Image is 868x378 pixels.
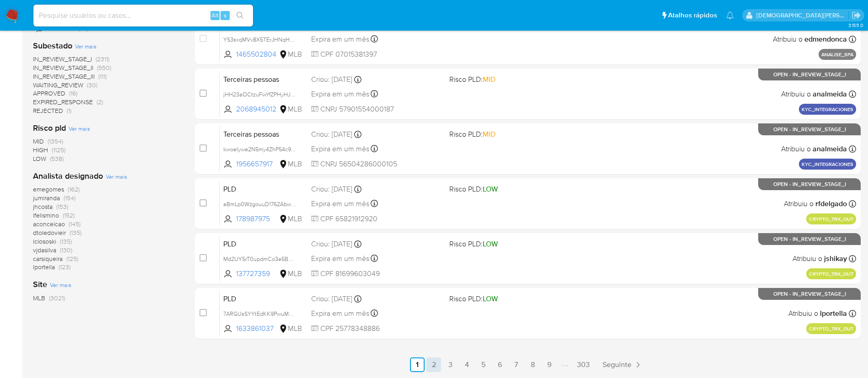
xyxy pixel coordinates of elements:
a: Notificações [726,11,734,19]
span: s [224,11,226,20]
p: thais.asantos@mercadolivre.com [756,11,849,20]
a: Sair [852,11,861,20]
span: Atalhos rápidos [668,11,717,20]
button: search-icon [231,9,249,22]
span: Alt [211,11,219,20]
input: Pesquise usuários ou casos... [33,10,253,21]
span: 3.155.0 [848,21,863,29]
